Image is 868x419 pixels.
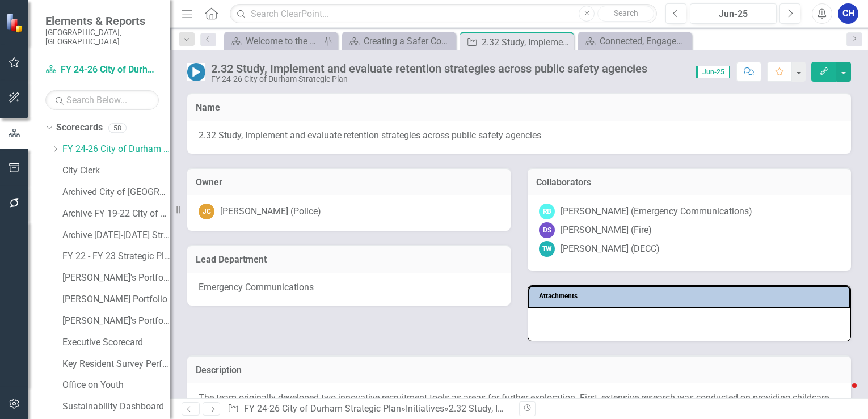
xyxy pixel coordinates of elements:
small: [GEOGRAPHIC_DATA], [GEOGRAPHIC_DATA] [45,28,159,46]
a: Archive [DATE]-[DATE] Strategic Plan [62,229,170,242]
a: Executive Scorecard [62,336,170,349]
h3: Lead Department [196,255,502,265]
a: Office on Youth [62,379,170,392]
div: 58 [108,123,127,133]
a: Welcome to the FY [DATE]-[DATE] Strategic Plan Landing Page! [227,34,321,48]
iframe: Intercom live chat [829,380,857,408]
a: Creating a Safer Community Together [345,34,453,48]
a: FY 22 - FY 23 Strategic Plan [62,250,170,263]
div: 2.32 Study, Implement and evaluate retention strategies across public safety agencies [211,62,647,75]
a: [PERSON_NAME] Portfolio [62,293,170,306]
a: Key Resident Survey Performance Scorecard [62,358,170,371]
a: Scorecards [56,121,103,134]
a: FY 24-26 City of Durham Strategic Plan [45,64,159,77]
img: In Progress [187,63,205,81]
div: Connected, Engaged, & Inclusive Communities [600,34,689,48]
span: Jun-25 [696,66,730,78]
span: Search [614,9,638,18]
div: [PERSON_NAME] (DECC) [561,243,660,256]
a: Initiatives [406,403,444,414]
input: Search Below... [45,90,159,110]
div: TW [539,241,555,257]
div: [PERSON_NAME] (Fire) [561,224,652,237]
a: FY 24-26 City of Durham Strategic Plan [62,143,170,156]
a: Sustainability Dashboard [62,400,170,413]
a: [PERSON_NAME]'s Portfolio [62,315,170,328]
span: 2.32 Study, Implement and evaluate retention strategies across public safety agencies [199,129,840,142]
div: [PERSON_NAME] (Police) [220,205,321,218]
a: City Clerk [62,164,170,177]
h3: Description [196,365,842,375]
div: FY 24-26 City of Durham Strategic Plan [211,75,647,83]
div: Creating a Safer Community Together [364,34,453,48]
a: Archive FY 19-22 City of Durham Strategic Plan [62,208,170,221]
div: RB [539,204,555,219]
button: Search [597,6,654,22]
h3: Name [196,103,842,113]
button: CH [838,3,858,24]
div: » » [227,403,510,416]
h3: Attachments [539,293,844,300]
div: Welcome to the FY [DATE]-[DATE] Strategic Plan Landing Page! [246,34,321,48]
div: 2.32 Study, Implement and evaluate retention strategies across public safety agencies [449,403,791,414]
button: Jun-25 [690,3,777,24]
span: Emergency Communications [199,282,314,293]
span: Elements & Reports [45,14,159,28]
h3: Owner [196,177,502,188]
div: [PERSON_NAME] (Emergency Communications) [561,205,752,218]
a: FY 24-26 City of Durham Strategic Plan [244,403,401,414]
a: Archived City of [GEOGRAPHIC_DATA] FY22 to FY23 Strategic Plan [62,186,170,199]
a: Connected, Engaged, & Inclusive Communities [581,34,689,48]
a: [PERSON_NAME]'s Portfolio [62,272,170,285]
input: Search ClearPoint... [230,4,657,24]
div: DS [539,222,555,238]
div: JC [199,204,214,219]
h3: Collaborators [536,177,842,188]
img: ClearPoint Strategy [6,13,26,33]
div: Jun-25 [694,7,773,21]
div: 2.32 Study, Implement and evaluate retention strategies across public safety agencies [482,35,571,49]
